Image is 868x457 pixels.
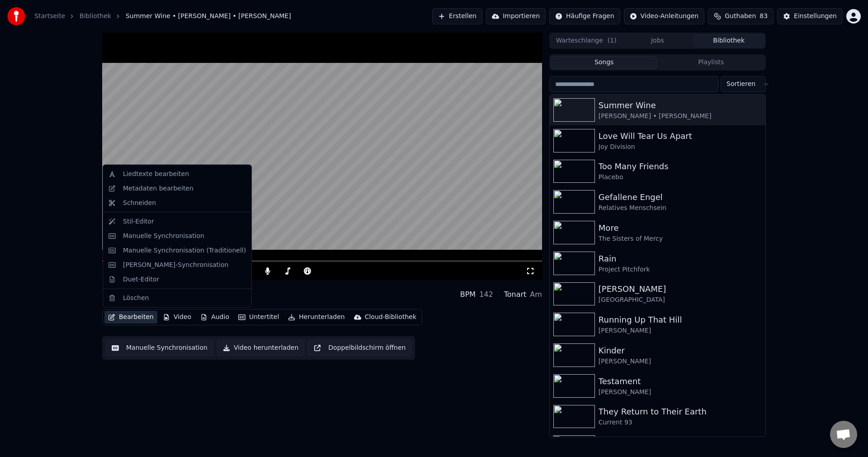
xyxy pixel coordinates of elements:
[599,314,762,326] div: Running Up That Hill
[599,143,762,152] div: Joy Division
[460,289,476,300] div: BPM
[123,246,246,255] div: Manuelle Synchronisation (Traditionell)
[34,12,65,21] a: Startseite
[599,283,762,295] div: [PERSON_NAME]
[599,222,762,234] div: More
[726,80,755,89] span: Sortieren
[599,295,762,305] div: [GEOGRAPHIC_DATA]
[102,296,215,305] div: [PERSON_NAME] • [PERSON_NAME]
[624,8,705,24] button: Video-Anleitungen
[599,234,762,243] div: The Sisters of Mercy
[599,252,762,265] div: Rain
[622,34,693,48] button: Jobs
[759,12,768,21] span: 83
[486,8,546,24] button: Importieren
[599,204,762,213] div: Relatives Menschsein
[123,170,189,179] div: Liedtexte bearbeiten
[599,326,762,335] div: [PERSON_NAME]
[123,217,154,226] div: Stil-Editor
[794,12,837,21] div: Einstellungen
[284,311,348,324] button: Herunterladen
[126,12,291,21] span: Summer Wine • [PERSON_NAME] • [PERSON_NAME]
[308,340,411,356] button: Doppelbildschirm öffnen
[123,293,149,302] div: Löschen
[123,260,228,269] div: [PERSON_NAME]-Synchronisation
[693,34,764,48] button: Bibliothek
[777,8,843,24] button: Einstellungen
[830,421,857,448] a: Chat öffnen
[608,36,617,45] span: ( 1 )
[479,289,493,300] div: 142
[123,275,159,284] div: Duet-Editor
[599,357,762,366] div: [PERSON_NAME]
[235,311,283,324] button: Untertitel
[123,231,204,240] div: Manuelle Synchronisation
[551,34,622,48] button: Warteschlange
[599,388,762,397] div: [PERSON_NAME]
[365,313,416,322] div: Cloud-Bibliothek
[599,344,762,357] div: Kinder
[551,56,658,69] button: Songs
[217,340,304,356] button: Video herunterladen
[80,12,111,21] a: Bibliothek
[123,198,156,207] div: Schneiden
[599,405,762,418] div: They Return to Their Earth
[123,184,193,193] div: Metadaten bearbeiten
[599,418,762,427] div: Current 93
[549,8,620,24] button: Häufige Fragen
[102,284,215,296] div: Summer Wine
[708,8,774,24] button: Guthaben83
[530,289,542,300] div: Am
[599,375,762,388] div: Testament
[599,173,762,182] div: Placebo
[159,311,195,324] button: Video
[657,56,764,69] button: Playlists
[504,289,527,300] div: Tonart
[725,12,756,21] span: Guthaben
[599,191,762,204] div: Gefallene Engel
[599,130,762,143] div: Love Will Tear Us Apart
[106,340,213,356] button: Manuelle Synchronisation
[197,311,233,324] button: Audio
[599,160,762,173] div: Too Many Friends
[432,8,482,24] button: Erstellen
[599,265,762,274] div: Project Pitchfork
[599,112,762,121] div: [PERSON_NAME] • [PERSON_NAME]
[7,7,25,25] img: youka
[104,311,157,324] button: Bearbeiten
[599,99,762,112] div: Summer Wine
[599,436,762,449] div: Colorblind
[34,12,291,21] nav: breadcrumb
